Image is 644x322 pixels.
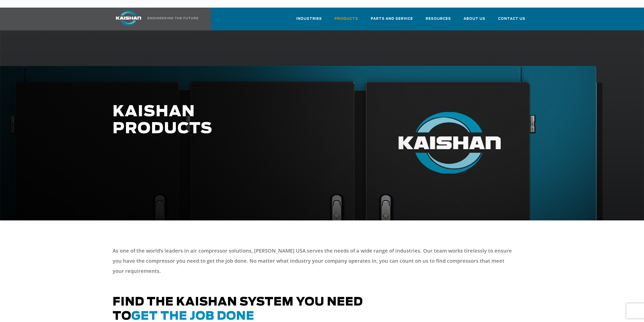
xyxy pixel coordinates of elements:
[296,16,322,22] span: Industries
[371,16,413,22] span: Parts and Service
[335,12,358,29] a: Products
[498,12,525,29] a: Contact Us
[296,12,322,29] a: Industries
[113,103,461,137] h1: KAISHAN PRODUCTS
[426,16,451,22] span: Resources
[110,10,148,26] img: kaishan logo
[113,246,514,276] p: As one of the world’s leaders in air compressor solutions, [PERSON_NAME] USA serves the needs of ...
[426,12,451,29] a: Resources
[131,311,254,322] span: get the job done
[148,17,198,19] img: Engineering the future
[498,16,525,22] span: Contact Us
[464,12,485,29] a: About Us
[110,8,199,30] a: Kaishan USA
[113,296,363,322] span: Find the kaishan system you need to
[335,16,358,22] span: Products
[464,16,485,22] span: About Us
[371,12,413,29] a: Parts and Service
